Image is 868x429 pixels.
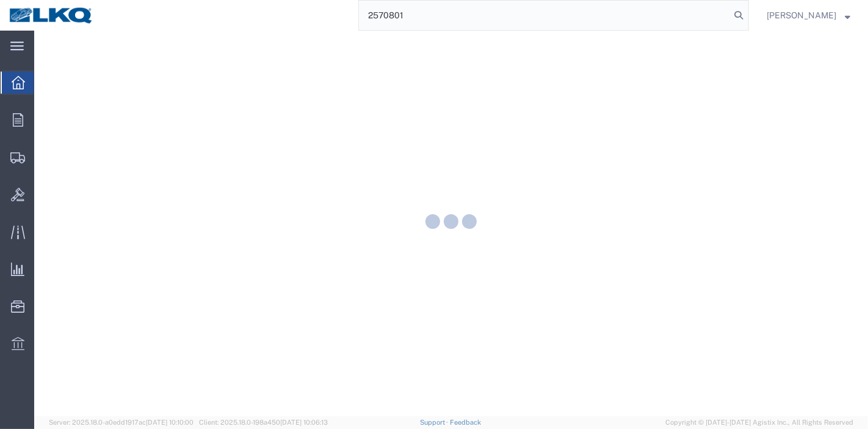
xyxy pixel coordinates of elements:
[199,419,328,426] span: Client: 2025.18.0-198a450
[420,419,450,426] a: Support
[49,419,193,426] span: Server: 2025.18.0-a0edd1917ac
[767,9,836,22] span: Praveen Nagaraj
[146,419,193,426] span: [DATE] 10:10:00
[766,8,851,23] button: [PERSON_NAME]
[450,419,481,426] a: Feedback
[280,419,328,426] span: [DATE] 10:06:13
[359,1,730,30] input: Search for shipment number, reference number
[665,417,853,428] span: Copyright © [DATE]-[DATE] Agistix Inc., All Rights Reserved
[9,6,94,24] img: logo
